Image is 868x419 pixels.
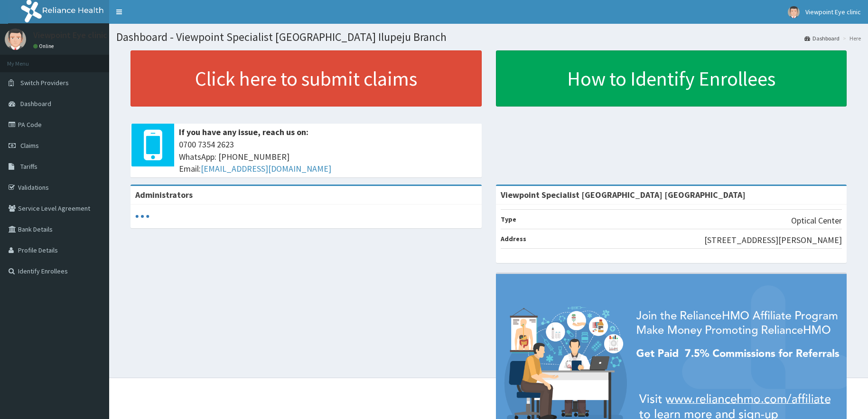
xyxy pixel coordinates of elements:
b: If you have any issue, reach us on: [179,127,308,137]
b: Type [501,215,516,224]
b: Address [501,234,526,243]
svg: audio-loading [135,209,149,224]
a: How to Identify Enrollees [496,50,847,107]
strong: Viewpoint Specialist [GEOGRAPHIC_DATA] [GEOGRAPHIC_DATA] [501,189,746,200]
p: Optical Center [791,214,842,227]
span: 0700 7354 2623 WhatsApp: [PHONE_NUMBER] Email: [179,138,477,175]
b: Administrators [135,189,193,200]
h1: Dashboard - Viewpoint Specialist [GEOGRAPHIC_DATA] Ilupeju Branch [116,31,861,43]
span: Viewpoint Eye clinic [805,8,861,16]
a: Online [33,43,56,49]
img: User Image [5,29,26,50]
p: Viewpoint Eye clinic [33,31,107,39]
a: Click here to submit claims [131,50,482,107]
span: Dashboard [20,99,51,108]
a: Dashboard [804,34,840,42]
p: [STREET_ADDRESS][PERSON_NAME] [704,234,842,246]
a: [EMAIL_ADDRESS][DOMAIN_NAME] [201,163,331,174]
span: Switch Providers [20,78,69,87]
span: Claims [20,141,39,150]
li: Here [840,34,861,42]
span: Tariffs [20,162,37,171]
img: User Image [788,6,800,18]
